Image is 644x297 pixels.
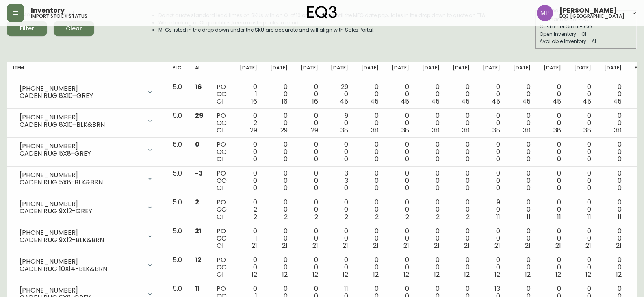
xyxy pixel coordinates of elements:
[555,270,561,279] span: 12
[466,212,470,221] span: 2
[583,126,591,135] span: 38
[559,7,617,14] span: [PERSON_NAME]
[574,141,592,163] div: 0 0
[453,256,470,278] div: 0 0
[434,241,440,250] span: 21
[217,126,223,135] span: OI
[464,270,470,279] span: 12
[375,183,379,193] span: 0
[270,83,288,105] div: 0 0
[60,24,88,34] span: Clear
[270,112,288,134] div: 0 0
[166,195,189,224] td: 5.0
[527,154,531,164] span: 0
[361,112,379,134] div: 0 0
[195,255,202,264] span: 12
[20,258,142,265] div: [PHONE_NUMBER]
[314,212,318,221] span: 2
[494,270,500,279] span: 12
[401,126,409,135] span: 38
[587,212,591,221] span: 11
[604,228,622,249] div: 0 0
[613,97,622,106] span: 45
[604,83,622,105] div: 0 0
[13,228,160,245] div: [PHONE_NUMBER]CADEN RUG 9X12-BLK&BRN
[311,126,318,135] span: 29
[604,141,622,163] div: 0 0
[361,170,379,192] div: 0 0
[240,170,257,192] div: 0 0
[496,212,500,221] span: 11
[254,212,257,221] span: 2
[301,256,318,278] div: 0 0
[282,241,288,250] span: 21
[392,141,409,163] div: 0 0
[20,265,142,273] div: CADEN RUG 10X14-BLK&BRN
[240,112,257,134] div: 0 2
[523,126,531,135] span: 38
[537,62,568,80] th: [DATE]
[513,228,531,249] div: 0 0
[20,200,142,208] div: [PHONE_NUMBER]
[195,111,204,120] span: 29
[557,154,561,164] span: 0
[340,126,348,135] span: 38
[604,199,622,221] div: 0 0
[217,212,223,221] span: OI
[13,170,160,188] div: [PHONE_NUMBER]CADEN RUG 5X8-BLK&BRN
[240,256,257,278] div: 0 0
[217,97,223,106] span: OI
[483,228,500,249] div: 0 0
[20,208,142,215] div: CADEN RUG 9X12-GREY
[483,112,500,134] div: 0 0
[324,62,355,80] th: [DATE]
[616,241,622,250] span: 21
[483,141,500,163] div: 0 0
[574,256,592,278] div: 0 0
[585,270,591,279] span: 12
[392,170,409,192] div: 0 0
[604,170,622,192] div: 0 0
[54,21,94,36] button: Clear
[583,97,591,106] span: 45
[466,183,470,193] span: 0
[401,97,409,106] span: 45
[568,62,598,80] th: [DATE]
[217,83,227,105] div: PO CO
[233,62,264,80] th: [DATE]
[544,83,561,105] div: 0 0
[422,141,440,163] div: 0 0
[284,183,288,193] span: 0
[385,62,416,80] th: [DATE]
[217,228,227,249] div: PO CO
[403,241,409,250] span: 21
[544,228,561,249] div: 0 0
[20,121,142,128] div: CADEN RUG 8X10-BLK&BRN
[240,141,257,163] div: 0 0
[13,112,160,130] div: [PHONE_NUMBER]CADEN RUG 8X10-BLK&BRN
[540,30,632,38] div: Open Inventory - OI
[403,270,409,279] span: 12
[301,170,318,192] div: 0 0
[371,126,379,135] span: 38
[453,83,470,105] div: 0 0
[574,112,592,134] div: 0 0
[189,62,210,80] th: AI
[513,170,531,192] div: 0 0
[13,141,160,159] div: [PHONE_NUMBER]CADEN RUG 5X8-GREY
[253,154,257,164] span: 0
[252,241,257,250] span: 21
[361,83,379,105] div: 0 0
[453,141,470,163] div: 0 0
[284,212,288,221] span: 2
[20,287,142,294] div: [PHONE_NUMBER]
[544,199,561,221] div: 0 0
[462,126,470,135] span: 38
[13,83,160,101] div: [PHONE_NUMBER]CADEN RUG 8X10-GREY
[513,256,531,278] div: 0 0
[217,170,227,192] div: PO CO
[483,256,500,278] div: 0 0
[166,80,189,109] td: 5.0
[270,141,288,163] div: 0 0
[370,97,379,106] span: 45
